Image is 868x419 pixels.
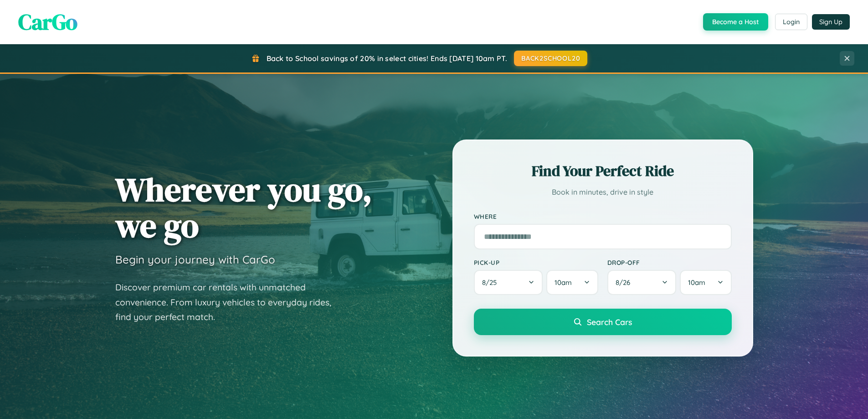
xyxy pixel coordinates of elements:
label: Where [474,212,732,220]
span: 8 / 26 [616,278,635,287]
span: 10am [688,278,705,287]
span: 10am [555,278,572,287]
p: Book in minutes, drive in style [474,186,732,199]
span: Back to School savings of 20% in select cities! Ends [DATE] 10am PT. [267,54,507,63]
button: 10am [680,270,731,295]
button: 10am [546,270,598,295]
p: Discover premium car rentals with unmatched convenience. From luxury vehicles to everyday rides, ... [115,280,343,325]
button: Become a Host [703,13,768,31]
button: 8/26 [607,270,677,295]
label: Pick-up [474,259,598,266]
span: 8 / 25 [482,278,501,287]
h1: Wherever you go, we go [115,171,372,243]
span: CarGo [18,7,77,37]
button: Sign Up [812,14,850,30]
h2: Find Your Perfect Ride [474,161,732,181]
button: Search Cars [474,309,732,335]
button: BACK2SCHOOL20 [514,51,587,66]
span: Search Cars [587,317,632,327]
button: Login [775,14,807,30]
h3: Begin your journey with CarGo [115,253,275,266]
label: Drop-off [607,259,732,266]
button: 8/25 [474,270,543,295]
